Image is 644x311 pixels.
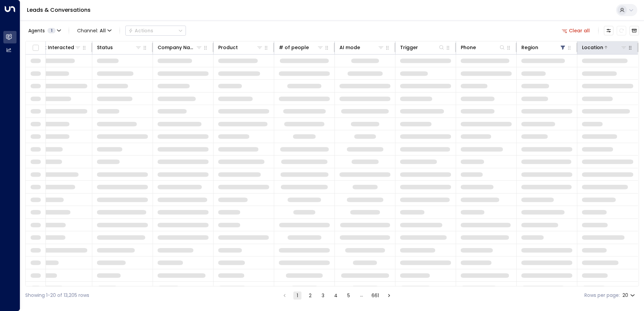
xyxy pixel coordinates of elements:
[385,291,393,300] button: Go to next page
[27,6,91,14] a: Leads & Conversations
[461,43,476,51] div: Phone
[340,43,384,51] div: AI mode
[622,290,636,300] div: 20
[36,43,81,51] div: Last Interacted
[584,292,620,299] label: Rows per page:
[461,43,506,51] div: Phone
[25,292,89,299] div: Showing 1-20 of 13,205 rows
[125,26,186,36] button: Actions
[559,26,593,35] button: Clear all
[319,291,327,300] button: Go to page 3
[293,291,301,300] button: page 1
[345,291,353,300] button: Go to page 5
[28,28,45,33] span: Agents
[400,43,445,51] div: Trigger
[357,291,365,300] div: …
[280,291,393,300] nav: pagination navigation
[332,291,340,300] button: Go to page 4
[521,43,538,51] div: Region
[158,43,202,51] div: Company Name
[158,43,196,51] div: Company Name
[370,291,380,300] button: Go to page 661
[400,43,418,51] div: Trigger
[630,26,639,35] button: Archived Leads
[279,43,309,51] div: # of people
[74,26,114,35] button: Channel:All
[340,43,360,51] div: AI mode
[97,43,113,51] div: Status
[128,28,153,34] div: Actions
[279,43,324,51] div: # of people
[306,291,314,300] button: Go to page 2
[218,43,238,51] div: Product
[582,43,603,51] div: Location
[604,26,613,35] button: Customize
[617,26,626,35] span: Refresh
[36,43,74,51] div: Last Interacted
[521,43,566,51] div: Region
[100,28,106,33] span: All
[47,28,56,33] span: 1
[582,43,627,51] div: Location
[97,43,142,51] div: Status
[25,26,63,35] button: Agents1
[218,43,263,51] div: Product
[125,26,186,36] div: Button group with a nested menu
[74,26,114,35] span: Channel:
